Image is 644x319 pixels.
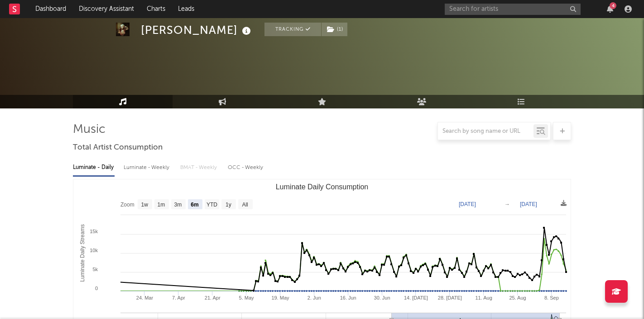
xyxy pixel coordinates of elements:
[322,23,347,36] button: (1)
[90,229,98,234] text: 15k
[191,202,198,208] text: 6m
[264,23,321,36] button: Tracking
[228,160,264,175] div: OCC - Weekly
[239,295,255,300] text: 5. May
[505,201,510,207] text: →
[124,160,171,175] div: Luminate - Weekly
[438,295,462,300] text: 28. [DATE]
[141,23,253,38] div: [PERSON_NAME]
[90,248,98,253] text: 10k
[321,23,348,36] span: ( 1 )
[404,295,428,300] text: 14. [DATE]
[374,295,390,300] text: 30. Jun
[610,2,616,9] div: 4
[120,202,135,208] text: Zoom
[509,295,526,300] text: 25. Aug
[136,295,154,300] text: 24. Mar
[520,201,537,207] text: [DATE]
[207,202,217,208] text: YTD
[340,295,356,300] text: 16. Jun
[226,202,231,208] text: 1y
[544,295,559,300] text: 8. Sep
[445,4,581,15] input: Search for artists
[276,183,369,191] text: Luminate Daily Consumption
[174,202,182,208] text: 3m
[459,201,476,207] text: [DATE]
[607,5,613,13] button: 4
[172,295,185,300] text: 7. Apr
[141,202,149,208] text: 1w
[242,202,248,208] text: All
[73,142,163,153] span: Total Artist Consumption
[438,128,533,135] input: Search by song name or URL
[92,267,98,272] text: 5k
[79,224,86,281] text: Luminate Daily Streams
[158,202,165,208] text: 1m
[476,295,492,300] text: 11. Aug
[205,295,221,300] text: 21. Apr
[73,160,115,175] div: Luminate - Daily
[308,295,321,300] text: 2. Jun
[95,286,98,291] text: 0
[271,295,289,300] text: 19. May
